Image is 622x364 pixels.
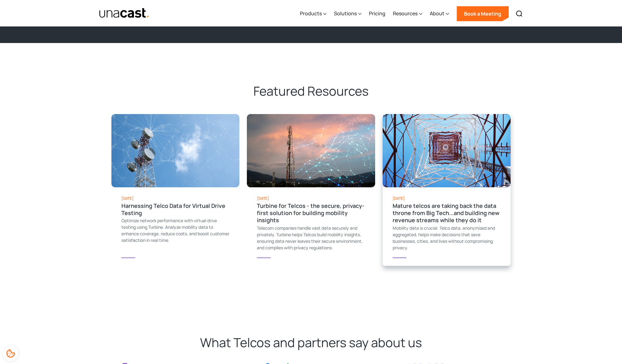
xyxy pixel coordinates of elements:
a: link to a current case study page [247,114,375,266]
div: About [430,1,449,26]
h2: What Telcos and partners say about us [25,334,597,351]
div: [DATE] [257,195,365,202]
a: Pricing [369,1,385,26]
div: Optimize network performance with virtual drive testing using Turbine. Analyze mobility data to e... [121,217,230,243]
img: Unacast text logo [99,8,150,19]
img: Search icon [516,10,523,17]
div: Harnessing Telco Data for Virtual Drive Testing [121,202,230,217]
a: home [99,8,150,19]
div: Mature telcos are taking back the data throne from Big Tech...and building new revenue streams wh... [393,202,501,224]
h2: Featured Resources [111,83,511,99]
div: Products [300,1,326,26]
a: Book a Meeting [457,6,509,21]
div: Products [300,10,322,17]
div: Resources [393,10,418,17]
div: Resources [393,1,422,26]
div: [DATE] [121,195,230,202]
div: Solutions [334,10,357,17]
div: [DATE] [393,195,501,202]
div: Cookie Preferences [3,346,18,361]
div: Telecom companies handle vast data securely and privately. Turbine helps Telcos build mobility in... [257,225,365,251]
a: link to a current case study page [383,114,511,266]
div: Solutions [334,1,361,26]
div: Mobility data is crucial. Telco data, anonymized and aggregated, helps make decisions that save b... [393,225,501,251]
div: About [430,10,444,17]
div: Turbine for Telcos - the secure, privacy-first solution for building mobility insights [257,202,365,224]
a: link to a current case study page [111,114,240,266]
